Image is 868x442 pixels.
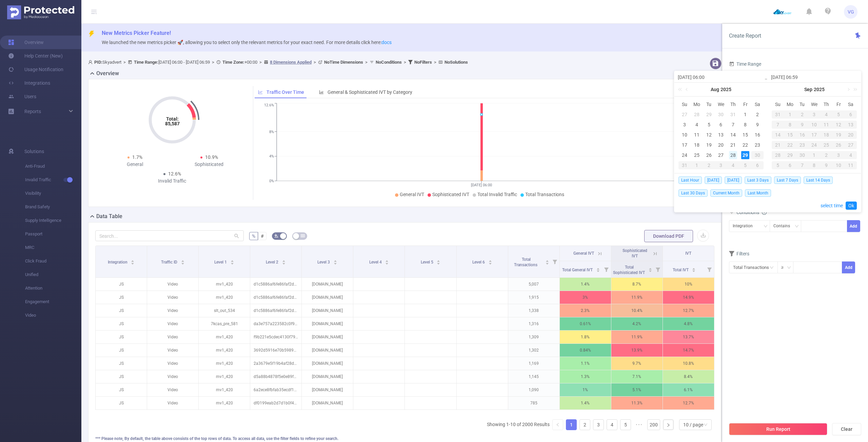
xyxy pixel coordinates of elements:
i: icon: down [795,224,799,229]
td: August 29, 2025 [739,150,751,160]
td: September 5, 2025 [832,109,845,120]
div: 29 [741,151,749,159]
div: 10 / page [683,420,703,430]
div: 31 [678,161,691,169]
button: Add [847,220,860,232]
span: Mo [784,101,796,107]
i: icon: bg-colors [274,234,278,238]
span: Reports [24,109,41,114]
td: August 12, 2025 [703,130,715,140]
td: September 7, 2025 [772,120,784,130]
div: 31 [772,110,784,119]
span: Attention [25,281,81,295]
span: Anti-Fraud [25,160,81,173]
div: 18 [820,131,832,139]
div: 11 [820,121,832,129]
span: Th [727,101,739,107]
span: Video [25,309,81,322]
td: August 5, 2025 [703,120,715,130]
span: ••• [634,419,645,430]
div: 1 [741,110,749,119]
td: August 21, 2025 [727,140,739,150]
span: Th [820,101,832,107]
div: 11 [845,161,857,169]
span: Su [772,101,784,107]
u: 8 Dimensions Applied [270,60,312,65]
h2: Overview [96,69,119,78]
div: 7 [796,161,808,169]
div: 8 [784,121,796,129]
div: 7 [729,121,737,129]
div: 5 [832,110,845,119]
td: August 15, 2025 [739,130,751,140]
div: 4 [845,151,857,159]
span: VG [848,5,854,19]
input: Search... [95,230,244,241]
button: Run Report [729,423,827,435]
td: September 3, 2025 [808,109,821,120]
td: August 24, 2025 [678,150,691,160]
li: Next 5 Pages [634,419,645,430]
th: Sat [751,99,764,109]
th: Fri [832,99,845,109]
td: October 4, 2025 [845,150,857,160]
td: October 1, 2025 [808,150,821,160]
td: August 28, 2025 [727,150,739,160]
div: General [98,161,172,168]
span: General & Sophisticated IVT by Category [328,89,412,95]
a: Aug [710,83,720,96]
div: 3 [680,121,689,129]
a: Ok [846,202,857,210]
span: Tu [703,101,715,107]
td: August 2, 2025 [751,109,764,120]
div: 18 [693,141,701,149]
th: Sun [772,99,784,109]
td: October 2, 2025 [820,150,832,160]
td: August 13, 2025 [715,130,727,140]
td: September 20, 2025 [845,130,857,140]
div: 23 [796,141,808,149]
td: August 31, 2025 [678,160,691,170]
div: 27 [680,110,689,119]
i: icon: left [556,423,560,427]
div: 13 [845,121,857,129]
div: 25 [693,151,701,159]
td: September 4, 2025 [727,160,739,170]
span: Skyadvert [DATE] 06:00 - [DATE] 06:59 +00:00 [88,60,468,65]
span: We [808,101,821,107]
td: August 23, 2025 [751,140,764,150]
td: September 27, 2025 [845,140,857,150]
span: Supply Intelligence [25,214,81,227]
td: July 28, 2025 [691,109,703,120]
div: 3 [715,161,727,169]
i: icon: down [704,423,708,427]
td: October 3, 2025 [832,150,845,160]
a: 2 [580,420,590,430]
b: No Conditions [376,60,402,65]
span: Time Range [729,61,761,67]
div: 30 [796,151,808,159]
span: > [210,60,216,65]
tspan: Total: [166,116,178,122]
span: Solutions [24,145,44,158]
i: icon: down [764,224,768,229]
li: Next Page [663,419,674,430]
div: 30 [717,110,725,119]
b: PID: [94,60,102,65]
i: icon: down [787,266,791,270]
td: September 16, 2025 [796,130,808,140]
div: 4 [820,110,832,119]
span: Engagement [25,295,81,309]
li: 200 [647,419,660,430]
b: No Time Dimensions [324,60,363,65]
div: 26 [832,141,845,149]
tspan: 12.6% [264,103,274,108]
div: Contains [773,220,795,232]
div: 8 [808,161,821,169]
td: October 8, 2025 [808,160,821,170]
span: 10.9% [205,154,218,160]
td: August 9, 2025 [751,120,764,130]
div: 23 [753,141,762,149]
th: Tue [703,99,715,109]
td: August 3, 2025 [678,120,691,130]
